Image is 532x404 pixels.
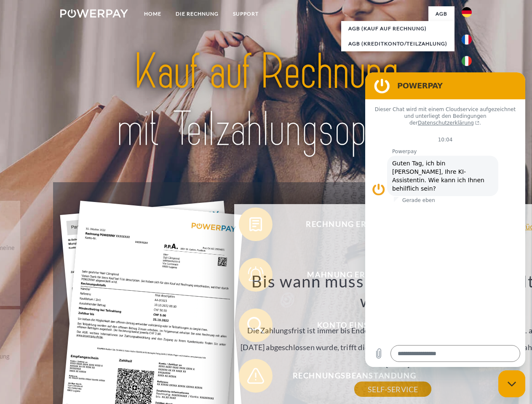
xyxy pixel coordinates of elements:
a: DIE RECHNUNG [168,6,226,21]
a: agb [428,6,454,21]
img: logo-powerpay-white.svg [60,9,128,18]
a: SELF-SERVICE [354,382,431,397]
a: SUPPORT [226,6,266,21]
a: AGB (Kreditkonto/Teilzahlung) [341,36,454,51]
img: title-powerpay_de.svg [80,40,452,161]
iframe: Schaltfläche zum Öffnen des Messaging-Fensters; Konversation läuft [498,370,525,397]
iframe: Messaging-Fenster [365,72,525,367]
img: fr [462,35,472,45]
img: it [462,56,472,66]
a: AGB (Kauf auf Rechnung) [341,21,454,36]
a: Home [137,6,168,21]
img: de [462,7,472,17]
